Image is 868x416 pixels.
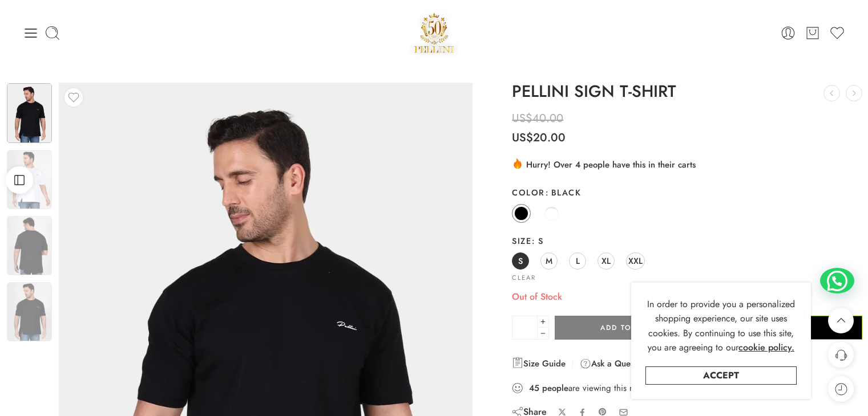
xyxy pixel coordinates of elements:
span: S [518,253,523,268]
div: Hurry! Over 4 people have this in their carts [512,157,862,171]
input: Product quantity [512,316,538,340]
span: US$ [512,129,533,146]
img: black [7,216,52,275]
a: Wishlist [829,25,845,41]
div: are viewing this right now [512,382,862,394]
a: L [569,252,586,270]
a: Size Guide [512,357,566,370]
span: XL [601,253,611,268]
a: Clear options [512,275,536,281]
a: Accept [645,366,797,385]
a: M [540,252,558,270]
h1: PELLINI SIGN T-SHIRT [512,83,862,101]
p: Out of Stock [512,289,862,304]
img: black [7,282,52,341]
span: S [531,235,543,247]
img: black [7,150,52,209]
span: M [546,253,552,268]
img: Pellini [410,9,459,57]
a: Login / Register [780,25,796,41]
span: L [576,253,580,268]
strong: people [542,382,568,394]
span: In order to provide you a personalized shopping experience, our site uses cookies. By continuing ... [647,297,795,354]
a: Cart [805,25,821,41]
strong: 45 [529,382,539,394]
span: XXL [628,253,643,268]
a: Ask a Question [580,357,648,370]
a: Pellini - [410,9,459,57]
span: Black [545,186,582,198]
bdi: 20.00 [512,129,566,146]
span: US$ [512,110,532,127]
a: XL [597,252,615,270]
a: S [512,252,529,270]
label: Color [512,187,862,198]
div: Loading image [265,358,266,358]
button: Add to cart [555,316,702,340]
bdi: 40.00 [512,110,563,127]
a: XXL [626,252,645,270]
a: cookie policy. [738,340,794,355]
label: Size [512,235,862,247]
img: black [7,83,52,143]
